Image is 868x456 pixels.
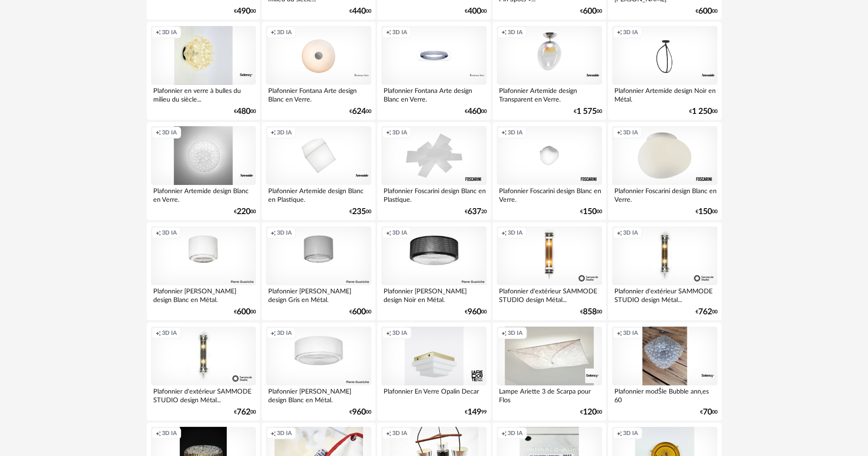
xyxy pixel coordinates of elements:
[696,8,717,15] div: € 00
[386,229,391,236] span: Creation icon
[696,209,717,215] div: € 00
[392,229,407,236] span: 3D IA
[349,108,371,115] div: € 00
[234,8,256,15] div: € 00
[266,185,371,203] div: Plafonnier Artemide design Blanc en Plastique.
[266,85,371,103] div: Plafonnier Fontana Arte design Blanc en Verre.
[277,129,292,136] span: 3D IA
[497,85,602,103] div: Plafonnier Artemide design Transparent en Verre.
[703,409,712,415] span: 70
[147,222,260,321] a: Creation icon 3D IA Plafonnier [PERSON_NAME] design Blanc en Métal. €60000
[352,409,366,415] span: 960
[349,8,371,15] div: € 00
[262,122,375,220] a: Creation icon 3D IA Plafonnier Artemide design Blanc en Plastique. €23500
[465,209,487,215] div: € 20
[623,430,638,437] span: 3D IA
[623,329,638,337] span: 3D IA
[156,329,161,337] span: Creation icon
[381,285,486,303] div: Plafonnier [PERSON_NAME] design Noir en Métal.
[349,209,371,215] div: € 00
[234,309,256,315] div: € 00
[151,285,256,303] div: Plafonnier [PERSON_NAME] design Blanc en Métal.
[392,129,407,136] span: 3D IA
[580,409,602,415] div: € 00
[352,8,366,15] span: 440
[608,22,721,120] a: Creation icon 3D IA Plafonnier Artemide design Noir en Métal. €1 25000
[277,229,292,236] span: 3D IA
[623,129,638,136] span: 3D IA
[352,209,366,215] span: 235
[508,229,523,236] span: 3D IA
[162,229,177,236] span: 3D IA
[580,309,602,315] div: € 00
[623,29,638,36] span: 3D IA
[234,409,256,415] div: € 00
[623,229,638,236] span: 3D IA
[151,85,256,103] div: Plafonnier en verre à bulles du milieu du siècle...
[583,209,597,215] span: 150
[151,185,256,203] div: Plafonnier Artemide design Blanc en Verre.
[580,209,602,215] div: € 00
[349,409,371,415] div: € 00
[147,323,260,421] a: Creation icon 3D IA Plafonnier d'extérieur SAMMODE STUDIO design Métal... €76200
[237,209,250,215] span: 220
[377,323,490,421] a: Creation icon 3D IA Plafonnier En Verre Opalin Decar €14999
[468,108,481,115] span: 460
[468,209,481,215] span: 637
[151,385,256,404] div: Plafonnier d'extérieur SAMMODE STUDIO design Métal...
[698,309,712,315] span: 762
[270,329,276,337] span: Creation icon
[580,8,602,15] div: € 00
[608,222,721,321] a: Creation icon 3D IA Plafonnier d'extérieur SAMMODE STUDIO design Métal... €76200
[465,108,487,115] div: € 00
[612,85,717,103] div: Plafonnier Artemide design Noir en Métal.
[465,8,487,15] div: € 00
[237,409,250,415] span: 762
[493,22,606,120] a: Creation icon 3D IA Plafonnier Artemide design Transparent en Verre. €1 57500
[381,185,486,203] div: Plafonnier Foscarini design Blanc en Plastique.
[156,229,161,236] span: Creation icon
[608,323,721,421] a: Creation icon 3D IA Plafonnier modŠle Bubble ann‚es 60 €7000
[377,22,490,120] a: Creation icon 3D IA Plafonnier Fontana Arte design Blanc en Verre. €46000
[574,108,602,115] div: € 00
[392,29,407,36] span: 3D IA
[612,285,717,303] div: Plafonnier d'extérieur SAMMODE STUDIO design Métal...
[156,430,161,437] span: Creation icon
[377,222,490,321] a: Creation icon 3D IA Plafonnier [PERSON_NAME] design Noir en Métal. €96000
[162,129,177,136] span: 3D IA
[617,29,622,36] span: Creation icon
[493,122,606,220] a: Creation icon 3D IA Plafonnier Foscarini design Blanc en Verre. €15000
[381,385,486,404] div: Plafonnier En Verre Opalin Decar
[508,129,523,136] span: 3D IA
[583,309,597,315] span: 858
[583,8,597,15] span: 600
[497,285,602,303] div: Plafonnier d'extérieur SAMMODE STUDIO design Métal...
[162,329,177,337] span: 3D IA
[270,430,276,437] span: Creation icon
[237,8,250,15] span: 490
[262,222,375,321] a: Creation icon 3D IA Plafonnier [PERSON_NAME] design Gris en Métal. €60000
[386,430,391,437] span: Creation icon
[698,8,712,15] span: 600
[162,430,177,437] span: 3D IA
[270,29,276,36] span: Creation icon
[493,222,606,321] a: Creation icon 3D IA Plafonnier d'extérieur SAMMODE STUDIO design Métal... €85800
[266,385,371,404] div: Plafonnier [PERSON_NAME] design Blanc en Métal.
[392,430,407,437] span: 3D IA
[617,329,622,337] span: Creation icon
[352,309,366,315] span: 600
[277,329,292,337] span: 3D IA
[237,309,250,315] span: 600
[696,309,717,315] div: € 00
[162,29,177,36] span: 3D IA
[465,409,487,415] div: € 99
[700,409,717,415] div: € 00
[381,85,486,103] div: Plafonnier Fontana Arte design Blanc en Verre.
[277,29,292,36] span: 3D IA
[349,309,371,315] div: € 00
[270,129,276,136] span: Creation icon
[577,108,597,115] span: 1 575
[612,385,717,404] div: Plafonnier modŠle Bubble ann‚es 60
[468,409,481,415] span: 149
[493,323,606,421] a: Creation icon 3D IA Lampe Ariette 3 de Scarpa pour Flos €12000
